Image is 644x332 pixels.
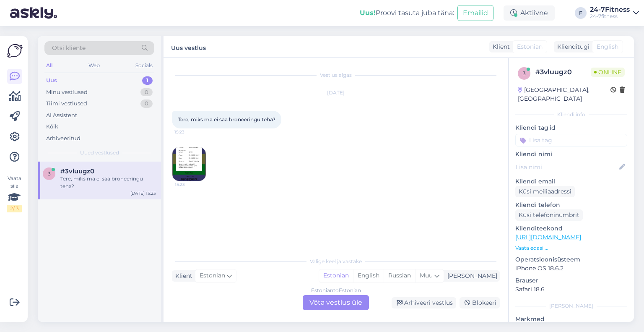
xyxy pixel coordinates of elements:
div: Klient [172,272,192,280]
input: Lisa tag [515,134,627,146]
div: 0 [140,99,153,108]
div: 0 [140,88,153,97]
p: Brauser [515,276,627,285]
div: Russian [384,269,415,282]
div: Aktiivne [504,5,555,21]
div: Uus [46,76,57,85]
div: All [44,60,54,71]
span: Muu [420,272,433,279]
div: Võta vestlus üle [303,295,369,310]
p: Kliendi email [515,177,627,186]
p: Kliendi nimi [515,150,627,159]
span: Otsi kliente [52,44,86,52]
span: #3vluugz0 [60,167,94,175]
div: Socials [134,60,154,71]
p: iPhone OS 18.6.2 [515,264,627,273]
div: Proovi tasuta juba täna: [360,8,454,18]
label: Uus vestlus [171,41,206,52]
div: Minu vestlused [46,88,88,97]
a: [URL][DOMAIN_NAME] [515,233,581,241]
span: 15:23 [175,181,206,188]
button: Emailid [457,5,493,21]
span: English [597,42,618,51]
div: Tiimi vestlused [46,99,87,108]
span: 15:23 [174,129,206,135]
div: AI Assistent [46,111,77,120]
div: Tere, miks ma ei saa broneeringu teha? [60,175,156,190]
div: English [353,269,384,282]
div: F [575,7,587,19]
div: Arhiveeritud [46,134,80,143]
span: 3 [48,170,51,177]
div: [PERSON_NAME] [444,272,497,280]
div: Arhiveeri vestlus [392,297,456,308]
div: Estonian [319,269,353,282]
div: Kliendi info [515,111,627,118]
div: Web [87,60,101,71]
img: Askly Logo [7,43,23,59]
div: Kõik [46,123,58,131]
div: [DATE] 15:23 [130,190,156,196]
p: Operatsioonisüsteem [515,255,627,264]
div: # 3vluugz0 [535,67,591,77]
span: Estonian [200,271,225,280]
p: Klienditeekond [515,224,627,233]
span: Tere, miks ma ei saa broneeringu teha? [178,116,275,123]
div: 1 [142,76,153,85]
img: Attachment [172,147,206,181]
div: Vaata siia [7,175,22,212]
div: [GEOGRAPHIC_DATA], [GEOGRAPHIC_DATA] [518,86,610,103]
p: Vaata edasi ... [515,244,627,252]
p: Märkmed [515,315,627,324]
div: 24-7Fitness [590,6,630,13]
span: Estonian [517,42,543,51]
div: 24-7fitness [590,13,630,20]
div: [DATE] [172,89,500,97]
div: Estonian to Estonian [311,287,361,294]
b: Uus! [360,9,376,17]
span: Uued vestlused [80,149,119,157]
div: [PERSON_NAME] [515,302,627,310]
div: Vestlus algas [172,71,500,79]
p: Kliendi tag'id [515,123,627,132]
a: 24-7Fitness24-7fitness [590,6,639,20]
div: Klienditugi [554,42,589,51]
div: 2 / 3 [7,205,22,212]
span: 3 [523,70,526,76]
div: Küsi meiliaadressi [515,186,575,197]
p: Kliendi telefon [515,201,627,209]
span: Online [591,68,625,77]
p: Safari 18.6 [515,285,627,294]
div: Blokeeri [460,297,500,308]
div: Küsi telefoninumbrit [515,209,583,221]
input: Lisa nimi [516,162,618,172]
div: Valige keel ja vastake [172,258,500,265]
div: Klient [489,42,510,51]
